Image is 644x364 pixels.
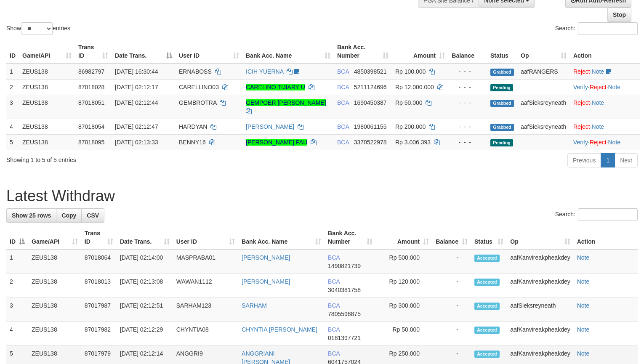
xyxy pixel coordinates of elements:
[56,208,82,223] a: Copy
[242,254,290,261] a: [PERSON_NAME]
[6,95,19,119] td: 3
[490,124,514,131] span: Grabbed
[395,84,434,90] span: Rp 12.000.000
[6,22,70,35] label: Show entries
[517,95,570,119] td: aafSieksreyneath
[607,8,631,22] a: Stop
[115,84,158,90] span: [DATE] 02:12:17
[173,274,238,298] td: WAWAN1112
[6,64,19,80] td: 1
[179,68,212,75] span: ERNABOSS
[19,134,75,150] td: ZEUS138
[81,322,117,346] td: 87017982
[246,123,294,130] a: [PERSON_NAME]
[173,250,238,274] td: MASPRABA01
[328,302,340,309] span: BCA
[354,139,387,146] span: Copy 3370522978 to clipboard
[179,99,216,106] span: GEMBROTRA
[354,99,387,106] span: Copy 1690450387 to clipboard
[432,298,471,322] td: -
[6,152,262,164] div: Showing 1 to 5 of 5 entries
[573,139,588,146] a: Verify
[19,40,75,64] th: Game/API: activate to sort column ascending
[81,208,104,223] a: CSV
[81,274,117,298] td: 87018013
[6,119,19,134] td: 4
[328,335,361,341] span: Copy 0181397721 to clipboard
[471,226,507,250] th: Status: activate to sort column ascending
[117,298,173,322] td: [DATE] 02:12:51
[570,64,640,80] td: ·
[78,84,104,90] span: 87018028
[578,22,638,35] input: Search:
[242,278,290,285] a: [PERSON_NAME]
[452,122,484,131] div: - - -
[21,22,53,35] select: Showentries
[173,322,238,346] td: CHYNTIA08
[578,208,638,221] input: Search:
[592,68,604,75] a: Note
[474,327,500,334] span: Accepted
[117,250,173,274] td: [DATE] 02:14:00
[507,274,573,298] td: aafKanvireakpheakdey
[517,40,570,64] th: Op: activate to sort column ascending
[490,100,514,107] span: Grabbed
[6,226,28,250] th: ID: activate to sort column descending
[328,311,361,317] span: Copy 7805598875 to clipboard
[573,84,588,90] a: Verify
[117,274,173,298] td: [DATE] 02:13:08
[574,226,638,250] th: Action
[81,226,117,250] th: Trans ID: activate to sort column ascending
[75,40,112,64] th: Trans ID: activate to sort column ascending
[242,302,267,309] a: SARHAM
[487,40,517,64] th: Status
[376,298,432,322] td: Rp 300,000
[6,322,28,346] td: 4
[337,123,349,130] span: BCA
[392,40,448,64] th: Amount: activate to sort column ascending
[246,139,307,146] a: [PERSON_NAME] FAU
[179,84,219,90] span: CARELLINO03
[6,134,19,150] td: 5
[432,274,471,298] td: -
[19,64,75,80] td: ZEUS138
[325,226,376,250] th: Bank Acc. Number: activate to sort column ascending
[376,274,432,298] td: Rp 120,000
[507,298,573,322] td: aafSieksreyneath
[577,302,590,309] a: Note
[28,274,81,298] td: ZEUS138
[490,84,513,91] span: Pending
[246,68,283,75] a: ICIH YUERNA
[592,123,604,130] a: Note
[6,208,56,223] a: Show 25 rows
[6,40,19,64] th: ID
[432,250,471,274] td: -
[6,274,28,298] td: 2
[117,226,173,250] th: Date Trans.: activate to sort column ascending
[354,68,387,75] span: Copy 4850398521 to clipboard
[78,123,104,130] span: 87018054
[246,84,305,90] a: CARELINO TIJIARY U
[328,287,361,293] span: Copy 3040381758 to clipboard
[432,226,471,250] th: Balance: activate to sort column ascending
[432,322,471,346] td: -
[6,188,638,205] h1: Latest Withdraw
[337,84,349,90] span: BCA
[6,250,28,274] td: 1
[507,226,573,250] th: Op: activate to sort column ascending
[61,212,76,219] span: Copy
[555,208,638,221] label: Search:
[376,322,432,346] td: Rp 50,000
[28,226,81,250] th: Game/API: activate to sort column ascending
[517,119,570,134] td: aafSieksreyneath
[78,99,104,106] span: 87018051
[28,298,81,322] td: ZEUS138
[570,119,640,134] td: ·
[573,68,590,75] a: Reject
[395,139,431,146] span: Rp 3.006.393
[117,322,173,346] td: [DATE] 02:12:29
[354,84,387,90] span: Copy 5211124696 to clipboard
[376,226,432,250] th: Amount: activate to sort column ascending
[328,350,340,357] span: BCA
[173,226,238,250] th: User ID: activate to sort column ascending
